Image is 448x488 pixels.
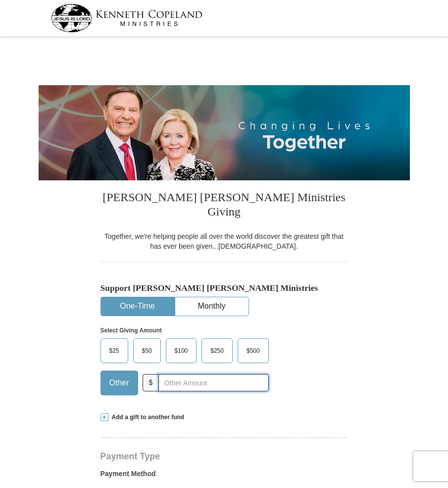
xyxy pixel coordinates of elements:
[100,180,348,231] h3: [PERSON_NAME] [PERSON_NAME] Ministries Giving
[242,343,265,358] span: $500
[101,297,174,316] button: One-Time
[100,452,348,460] h4: Payment Type
[104,376,134,390] span: Other
[170,343,193,358] span: $100
[100,327,162,334] strong: Select Giving Amount
[104,343,124,358] span: $25
[100,469,348,484] label: Payment Method
[143,374,159,391] span: $
[205,343,229,358] span: $250
[158,374,268,391] input: Other Amount
[100,231,348,251] div: Together, we're helping people all over the world discover the greatest gift that has ever been g...
[108,413,185,422] span: Add a gift to another fund
[137,343,157,358] span: $50
[100,283,348,293] h5: Support [PERSON_NAME] [PERSON_NAME] Ministries
[175,297,249,316] button: Monthly
[51,4,202,32] img: kcm-header-logo.svg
